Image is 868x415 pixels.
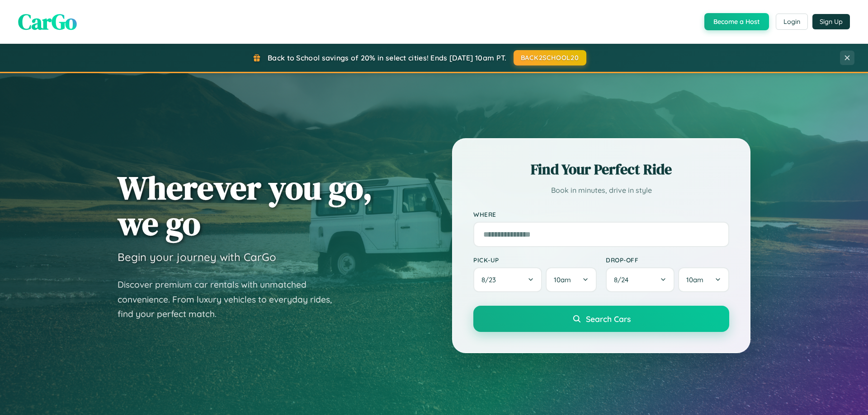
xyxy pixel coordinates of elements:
span: 10am [554,275,571,284]
h1: Wherever you go, we go [118,170,373,241]
h2: Find Your Perfect Ride [473,159,729,179]
button: 8/24 [606,267,675,292]
span: Search Cars [586,314,631,324]
button: 10am [546,267,597,292]
button: BACK2SCHOOL20 [514,50,586,65]
span: CarGo [18,7,77,37]
button: 10am [678,267,729,292]
span: Back to School savings of 20% in select cities! Ends [DATE] 10am PT. [268,53,506,62]
button: Become a Host [704,13,769,30]
button: Sign Up [812,14,850,29]
p: Discover premium car rentals with unmatched convenience. From luxury vehicles to everyday rides, ... [118,277,344,322]
span: 10am [686,275,703,284]
span: 8 / 24 [614,275,633,284]
p: Book in minutes, drive in style [473,184,729,197]
label: Where [473,210,729,218]
button: Search Cars [473,306,729,332]
h3: Begin your journey with CarGo [118,250,276,264]
label: Drop-off [606,256,729,264]
span: 8 / 23 [481,275,500,284]
button: Login [776,14,808,30]
button: 8/23 [473,267,542,292]
label: Pick-up [473,256,597,264]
